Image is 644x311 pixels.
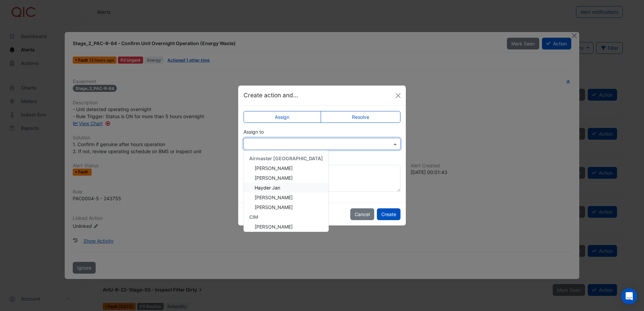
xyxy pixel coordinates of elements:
[244,111,321,123] label: Assign
[244,128,264,135] label: Assign to
[377,208,400,220] button: Create
[255,185,280,191] span: Hayder Jan
[244,150,329,232] ng-dropdown-panel: Options list
[244,91,298,100] h5: Create action and...
[255,165,293,171] span: [PERSON_NAME]
[255,224,293,230] span: [PERSON_NAME]
[255,204,293,210] span: [PERSON_NAME]
[249,155,323,161] span: Airmaster [GEOGRAPHIC_DATA]
[393,91,403,101] button: Close
[255,175,293,181] span: [PERSON_NAME]
[321,111,401,123] label: Resolve
[621,288,637,304] div: Open Intercom Messenger
[249,214,258,220] span: CIM
[255,195,293,200] span: [PERSON_NAME]
[350,208,374,220] button: Cancel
